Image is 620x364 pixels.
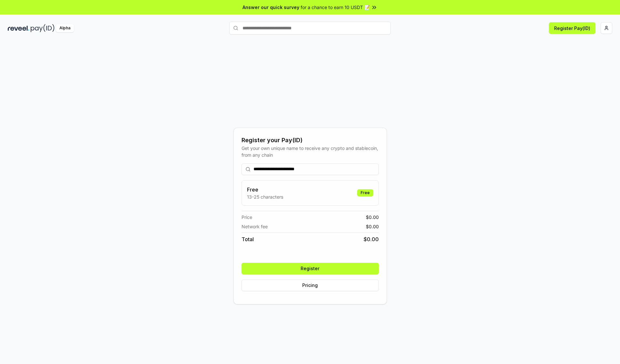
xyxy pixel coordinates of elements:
[247,193,283,200] p: 13-25 characters
[549,22,595,34] button: Register Pay(ID)
[247,186,283,193] h3: Free
[357,189,373,196] div: Free
[366,214,379,221] span: $ 0.00
[366,223,379,230] span: $ 0.00
[56,24,74,32] div: Alpha
[242,280,379,291] button: Pricing
[242,263,379,274] button: Register
[301,4,370,11] span: for a chance to earn 10 USDT 📝
[31,24,55,32] img: pay_id
[364,235,379,243] span: $ 0.00
[243,4,299,11] span: Answer our quick survey
[242,235,254,243] span: Total
[242,214,252,221] span: Price
[242,223,268,230] span: Network fee
[242,136,379,145] div: Register your Pay(ID)
[242,145,379,158] div: Get your own unique name to receive any crypto and stablecoin, from any chain
[8,24,29,32] img: reveel_dark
